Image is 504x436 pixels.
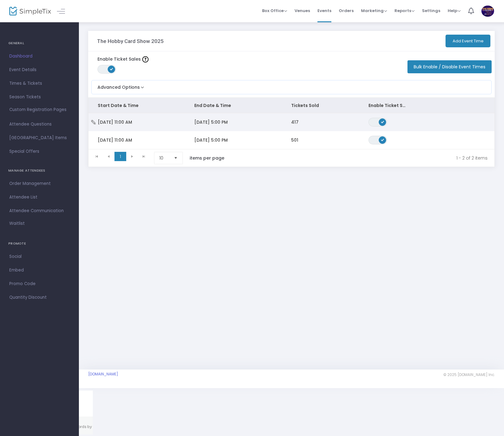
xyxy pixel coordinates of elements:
span: Social [9,253,70,261]
span: Custom Registration Pages [9,107,67,113]
h4: GENERAL [8,37,71,49]
a: [DOMAIN_NAME] [88,372,118,377]
span: Reports [394,8,415,14]
div: v 4.0.25 [17,10,30,15]
span: Quantity Discount [9,293,70,301]
span: 10 [159,155,169,161]
label: Enable Ticket Sales [97,56,149,62]
span: Dashboard [9,52,70,60]
span: [DATE] 11:00 AM [98,137,132,143]
kendo-pager-info: 1 - 2 of 2 items [237,152,488,164]
span: [DATE] 11:00 AM [98,119,132,125]
div: Keywords by Traffic [68,36,104,41]
span: Order Management [9,180,70,188]
span: ON [381,138,384,141]
h4: PROMOTE [8,237,71,250]
span: [DATE] 5:00 PM [194,119,228,125]
span: Embed [9,266,70,274]
img: logo_orange.svg [10,10,15,15]
th: Enable Ticket Sales [359,98,417,113]
span: Attendee Questions [9,120,70,128]
span: [GEOGRAPHIC_DATA] Items [9,134,70,142]
span: Attendee List [9,193,70,201]
h4: MANAGE ATTENDEES [8,165,71,177]
span: Box Office [262,8,287,14]
img: tab_keywords_by_traffic_grey.svg [62,36,67,41]
span: ON [381,120,384,123]
span: 417 [291,119,299,125]
div: Domain: [DOMAIN_NAME] [16,16,68,21]
img: website_grey.svg [10,16,15,21]
button: Bulk Enable / Disable Event Times [407,60,492,73]
span: Marketing [361,8,387,14]
th: Tickets Sold [282,98,359,113]
span: Promo Code [9,280,70,288]
span: © 2025 [DOMAIN_NAME] Inc. [443,372,495,377]
span: 501 [291,137,298,143]
span: Orders [339,3,354,19]
span: Waitlist [9,220,25,227]
span: ON [110,67,113,71]
span: Page 1 [114,152,126,161]
button: Add Event Time [446,35,490,47]
span: Events [317,3,331,19]
span: [DATE] 5:00 PM [194,137,228,143]
th: Start Date & Time [88,98,185,113]
div: Domain Overview [24,36,55,41]
label: items per page [190,155,224,161]
h3: The Hobby Card Show 2025 [97,38,164,44]
span: Season Tickets [9,93,70,101]
div: Data table [88,98,494,149]
span: Attendee Communication [9,207,70,215]
th: End Date & Time [185,98,282,113]
span: Settings [422,3,440,19]
span: Special Offers [9,147,70,156]
span: Help [448,8,461,14]
span: Venues [295,3,310,19]
img: question-mark [142,56,149,62]
span: Event Details [9,66,70,74]
img: tab_domain_overview_orange.svg [17,36,22,41]
span: Times & Tickets [9,79,70,88]
button: Advanced Options [92,80,145,91]
button: Select [171,152,180,164]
